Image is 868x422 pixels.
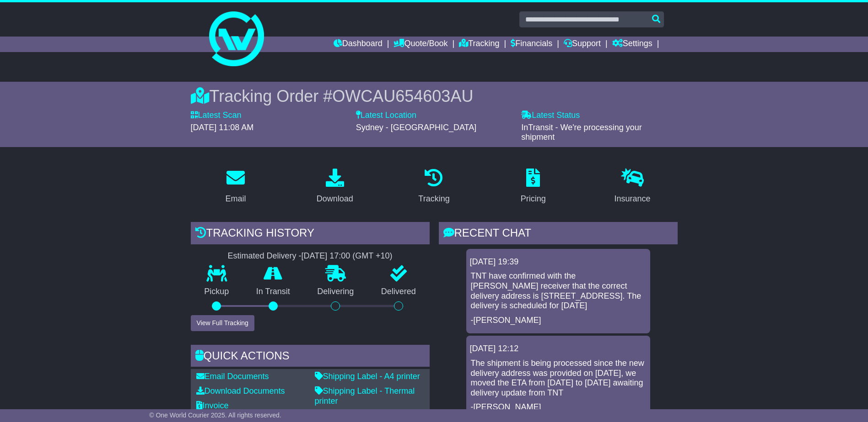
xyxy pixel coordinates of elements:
a: Download Documents [196,386,285,396]
label: Latest Scan [191,111,242,121]
a: Support [564,37,601,52]
span: [DATE] 11:08 AM [191,123,254,132]
a: Settings [612,37,652,52]
div: Tracking history [191,222,430,247]
span: InTransit - We're processing your shipment [521,123,642,142]
div: Estimated Delivery - [191,251,430,261]
a: Insurance [609,165,657,208]
p: The shipment is being processed since the new delivery address was provided on [DATE], we moved t... [471,359,646,398]
p: In Transit [243,287,304,297]
a: Quote/Book [394,37,447,52]
div: Pricing [521,193,546,205]
div: Download [317,193,353,205]
p: Pickup [191,287,243,297]
div: [DATE] 17:00 (GMT +10) [302,251,393,261]
a: Invoice [196,401,229,410]
a: Financials [511,37,552,52]
label: Latest Status [521,111,580,121]
div: [DATE] 19:39 [470,257,647,267]
span: OWCAU654603AU [332,87,473,105]
div: Insurance [615,193,651,205]
button: View Full Tracking [191,315,254,331]
a: Tracking [459,37,499,52]
a: Dashboard [334,37,383,52]
p: -[PERSON_NAME] [471,402,646,412]
span: Sydney - [GEOGRAPHIC_DATA] [356,123,476,132]
div: Tracking Order # [191,86,678,106]
p: Delivered [367,287,430,297]
a: Download [311,165,359,208]
div: Quick Actions [191,345,430,369]
div: Tracking [418,193,449,205]
p: Delivering [304,287,368,297]
a: Tracking [412,165,455,208]
div: Email [225,193,246,205]
div: RECENT CHAT [439,222,678,247]
p: TNT have confirmed with the [PERSON_NAME] receiver that the correct delivery address is [STREET_A... [471,271,646,311]
a: Shipping Label - A4 printer [315,372,420,381]
a: Email Documents [196,372,269,381]
a: Email [219,165,252,208]
span: © One World Courier 2025. All rights reserved. [149,411,281,419]
label: Latest Location [356,111,416,121]
a: Pricing [515,165,552,208]
div: [DATE] 12:12 [470,344,647,354]
p: -[PERSON_NAME] [471,316,646,326]
a: Shipping Label - Thermal printer [315,386,415,406]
